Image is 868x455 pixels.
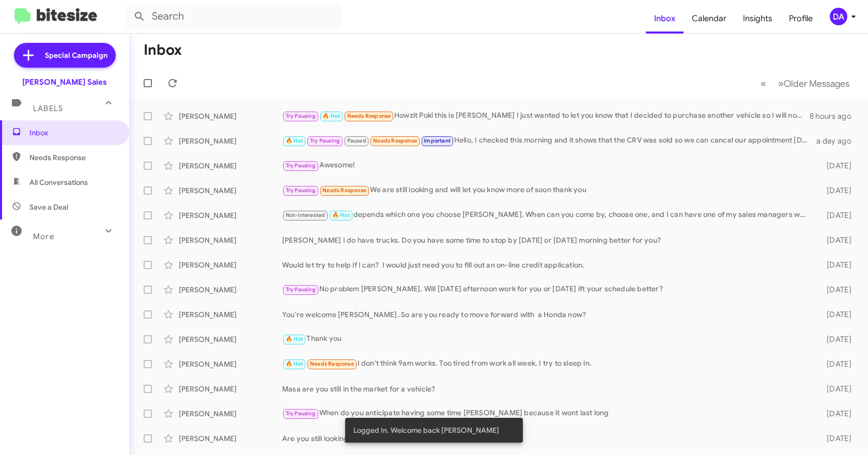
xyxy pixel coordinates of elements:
span: Try Pausing [310,137,340,144]
div: We are still looking and will let you know more of soon thank you [282,184,812,196]
a: Inbox [646,4,684,34]
button: Next [772,73,856,94]
div: Are you still looking at pre-own CRV or HRV [PERSON_NAME]? [282,433,812,444]
div: [DATE] [812,185,860,196]
span: Important [424,137,451,144]
div: [PERSON_NAME] [179,136,282,146]
span: All Conversations [29,177,88,187]
div: [PERSON_NAME] [179,409,282,419]
a: Profile [781,4,821,34]
span: Try Pausing [286,187,316,194]
span: » [778,77,784,90]
span: 🔥 Hot [286,336,303,342]
div: Thank you [282,333,812,345]
div: Howzit Poki this is [PERSON_NAME] I just wanted to let you know that I decided to purchase anothe... [282,110,810,122]
div: [PERSON_NAME] [179,260,282,270]
div: [DATE] [812,384,860,394]
span: Paused [347,137,366,144]
div: 8 hours ago [810,111,860,121]
span: Needs Response [310,360,354,367]
span: « [761,77,766,90]
span: Older Messages [784,78,849,89]
h1: Inbox [144,42,182,58]
div: [PERSON_NAME] I do have trucks. Do you have some time to stop by [DATE] or [DATE] morning better ... [282,235,812,245]
span: Needs Response [322,187,366,194]
div: Would let try to help if I can? I would just need you to fill out an on-line credit application. [282,260,812,270]
span: More [33,232,54,241]
div: [DATE] [812,161,860,171]
div: No problem [PERSON_NAME]. Will [DATE] afternoon work for you or [DATE] ift your schedule better? [282,284,812,295]
div: DA [830,8,847,25]
nav: Page navigation example [755,73,856,94]
span: Needs Response [29,152,117,163]
span: 🔥 Hot [332,212,350,218]
div: depends which one you choose [PERSON_NAME]. When can you come by, choose one, and I can have one ... [282,209,812,221]
div: [PERSON_NAME] [179,210,282,221]
input: Search [125,4,342,29]
div: [DATE] [812,210,860,221]
div: [DATE] [812,235,860,245]
span: 🔥 Hot [286,137,303,144]
a: Insights [735,4,781,34]
div: Awesome! [282,160,812,171]
div: When do you anticipate having some time [PERSON_NAME] because it wont last long [282,407,812,419]
div: [PERSON_NAME] [179,111,282,121]
span: Logged In. Welcome back [PERSON_NAME] [353,425,499,435]
span: Try Pausing [286,162,316,169]
span: Labels [33,104,63,113]
div: [DATE] [812,285,860,295]
div: [PERSON_NAME] [179,309,282,320]
a: Special Campaign [14,43,116,68]
span: Try Pausing [286,410,316,417]
span: Needs Response [373,137,417,144]
div: [PERSON_NAME] [179,433,282,444]
div: [PERSON_NAME] [179,161,282,171]
div: Masa are you still in the market for a vehicle? [282,384,812,394]
span: 🔥 Hot [322,113,340,119]
span: Not-Interested [286,212,326,218]
span: Needs Response [347,113,391,119]
div: [PERSON_NAME] [179,334,282,344]
div: [PERSON_NAME] [179,384,282,394]
a: Calendar [684,4,735,34]
div: [PERSON_NAME] [179,285,282,295]
div: [DATE] [812,309,860,320]
div: [PERSON_NAME] [179,185,282,196]
div: Hello, I checked this morning and it shows that the CRV was sold so we can cancel our appointment... [282,135,812,147]
span: Try Pausing [286,113,316,119]
div: [PERSON_NAME] [179,235,282,245]
div: [PERSON_NAME] Sales [22,77,107,87]
div: You're welcome [PERSON_NAME]. So are you ready to move forward with a Honda now? [282,309,812,320]
div: [DATE] [812,409,860,419]
button: DA [821,8,857,25]
div: I don't think 9am works. Too tired from work all week. I try to sleep in. [282,358,812,370]
span: Try Pausing [286,286,316,293]
div: [DATE] [812,260,860,270]
span: Special Campaign [45,50,107,60]
div: [DATE] [812,359,860,369]
div: [DATE] [812,334,860,344]
div: a day ago [812,136,860,146]
button: Previous [754,73,772,94]
div: [DATE] [812,433,860,444]
span: 🔥 Hot [286,360,303,367]
span: Save a Deal [29,202,68,212]
span: Inbox [29,128,117,138]
div: [PERSON_NAME] [179,359,282,369]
